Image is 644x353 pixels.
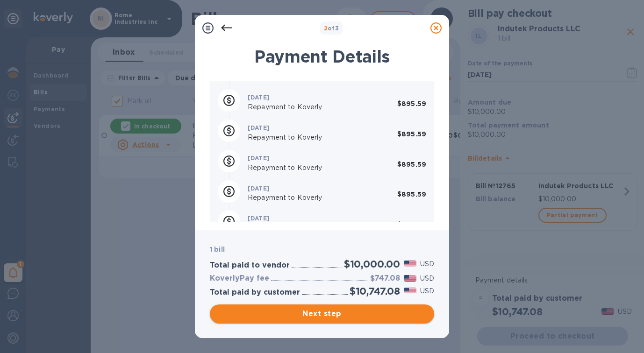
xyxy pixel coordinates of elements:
h3: Total paid to vendor [210,261,290,270]
img: USD [404,275,416,282]
p: Repayment to Koverly [248,133,384,142]
b: of 3 [324,25,339,32]
p: Repayment to Koverly [248,163,384,173]
img: USD [404,288,416,294]
span: 2 [324,25,328,32]
h3: $747.08 [370,274,400,283]
b: [DATE] [248,155,270,162]
p: USD [420,286,434,296]
p: Repayment to Koverly [248,193,384,203]
b: [DATE] [248,124,270,131]
h1: Payment Details [210,47,434,66]
b: [DATE] [248,215,270,222]
b: 1 bill [210,246,225,253]
b: [DATE] [248,185,270,192]
p: USD [420,259,434,269]
h3: Total paid by customer [210,288,300,297]
span: Next step [217,308,427,319]
button: Next step [210,304,434,323]
p: Repayment to Koverly [248,102,384,112]
b: [DATE] [248,94,270,101]
img: USD [404,261,416,267]
h3: KoverlyPay fee [210,274,269,283]
h2: $10,000.00 [344,258,400,270]
p: USD [420,274,434,283]
h2: $10,747.08 [350,285,400,297]
b: $895.59 [397,191,426,198]
b: $895.59 [397,130,426,138]
b: $895.59 [397,100,426,107]
b: $895.59 [397,221,426,228]
b: $895.59 [397,161,426,168]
